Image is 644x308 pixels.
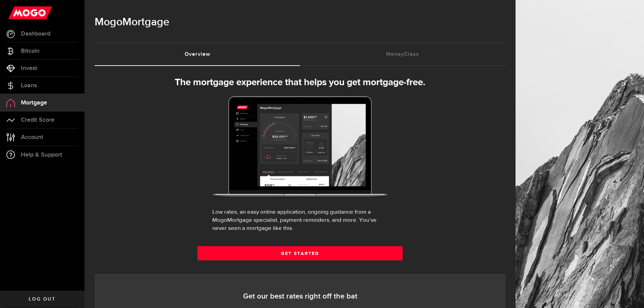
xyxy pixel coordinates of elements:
[21,65,37,71] span: Invest
[21,117,54,123] span: Credit Score
[117,292,483,301] h4: Get our best rates right off the bat
[95,44,300,65] a: Overview
[95,14,505,31] h1: Mortgage
[21,152,62,158] span: Help & Support
[95,43,505,66] ul: Tabs Navigation
[21,82,37,89] span: Loans
[21,134,43,140] span: Account
[212,208,388,233] div: Low rates, an easy online application, ongoing guidance from a MogoMortgage specialist, payment r...
[129,77,471,88] h3: The mortgage experience that helps you get mortgage-free.
[300,44,506,65] a: MoneyClass
[197,246,403,260] a: Get Started
[29,297,55,302] span: Log out
[21,31,50,37] span: Dashboard
[5,3,26,23] button: Open LiveChat chat widget
[95,16,122,29] span: Mogo
[21,100,47,106] span: Mortgage
[21,48,40,54] span: Bitcoin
